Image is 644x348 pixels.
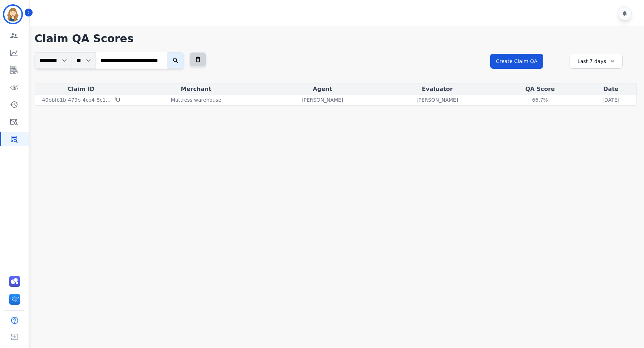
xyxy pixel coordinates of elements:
[171,96,221,103] p: Mattress warehouse
[587,85,635,93] div: Date
[524,96,556,103] div: 66.7%
[267,85,379,93] div: Agent
[602,96,619,103] p: [DATE]
[4,6,21,23] img: Bordered avatar
[129,85,264,93] div: Merchant
[381,85,493,93] div: Evaluator
[35,32,637,45] h1: Claim QA Scores
[490,54,543,69] button: Create Claim QA
[36,85,126,93] div: Claim ID
[42,96,111,103] p: 40bbfb1b-479b-4ce4-8c1b-4c7937d26982
[302,96,343,103] p: [PERSON_NAME]
[570,54,623,69] div: Last 7 days
[496,85,584,93] div: QA Score
[416,96,458,103] p: [PERSON_NAME]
